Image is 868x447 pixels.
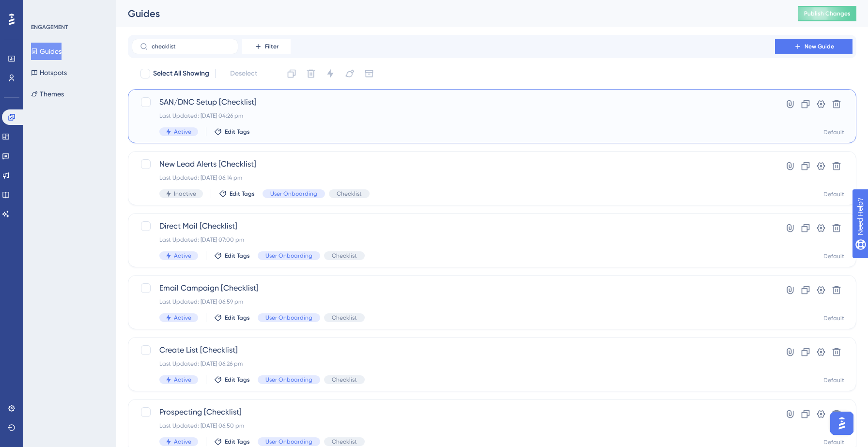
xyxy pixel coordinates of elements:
[798,6,856,21] button: Publish Changes
[337,190,362,198] span: Checklist
[804,10,851,17] span: Publish Changes
[332,314,357,322] span: Checklist
[827,409,856,438] iframe: UserGuiding AI Assistant Launcher
[225,128,250,136] span: Edit Tags
[225,252,250,260] span: Edit Tags
[174,190,196,198] span: Inactive
[159,220,747,232] span: Direct Mail [Checklist]
[265,438,312,446] span: User Onboarding
[775,39,852,54] button: New Guide
[159,96,747,108] span: SAN/DNC Setup [Checklist]
[225,314,250,322] span: Edit Tags
[270,190,317,198] span: User Onboarding
[174,128,191,136] span: Active
[332,252,357,260] span: Checklist
[159,360,747,368] div: Last Updated: [DATE] 06:26 pm
[214,376,250,384] button: Edit Tags
[214,252,250,260] button: Edit Tags
[159,344,747,356] span: Create List [Checklist]
[214,128,250,136] button: Edit Tags
[265,43,279,50] span: Filter
[31,23,68,31] div: ENGAGEMENT
[128,7,774,20] div: Guides
[265,252,312,260] span: User Onboarding
[31,85,64,103] button: Themes
[823,128,844,136] div: Default
[159,282,747,294] span: Email Campaign [Checklist]
[225,376,250,384] span: Edit Tags
[174,438,191,446] span: Active
[214,314,250,322] button: Edit Tags
[242,39,291,54] button: Filter
[23,2,61,14] span: Need Help?
[265,314,312,322] span: User Onboarding
[265,376,312,384] span: User Onboarding
[332,376,357,384] span: Checklist
[159,112,747,120] div: Last Updated: [DATE] 04:26 pm
[805,43,834,50] span: New Guide
[159,298,747,306] div: Last Updated: [DATE] 06:59 pm
[31,64,67,81] button: Hotspots
[230,190,255,198] span: Edit Tags
[159,236,747,244] div: Last Updated: [DATE] 07:00 pm
[159,422,747,430] div: Last Updated: [DATE] 06:50 pm
[823,252,844,260] div: Default
[174,376,191,384] span: Active
[159,406,747,418] span: Prospecting [Checklist]
[332,438,357,446] span: Checklist
[31,43,62,60] button: Guides
[174,314,191,322] span: Active
[823,438,844,446] div: Default
[823,314,844,322] div: Default
[823,376,844,384] div: Default
[221,65,266,82] button: Deselect
[174,252,191,260] span: Active
[152,43,230,50] input: Search
[153,68,209,79] span: Select All Showing
[159,158,747,170] span: New Lead Alerts [Checklist]
[159,174,747,182] div: Last Updated: [DATE] 06:14 pm
[823,190,844,198] div: Default
[230,68,257,79] span: Deselect
[225,438,250,446] span: Edit Tags
[214,438,250,446] button: Edit Tags
[219,190,255,198] button: Edit Tags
